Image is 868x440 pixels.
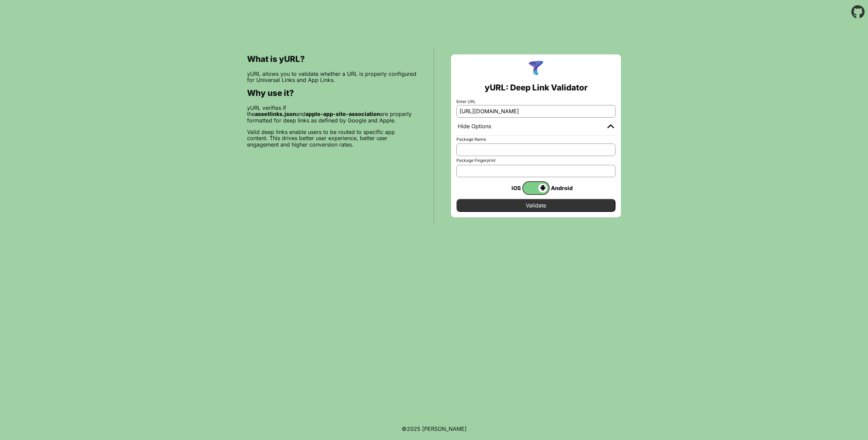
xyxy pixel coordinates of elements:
[402,418,467,440] footer: ©
[255,111,296,117] b: assetlinks.json
[247,54,417,64] h2: What is yURL?
[456,137,615,142] label: Package Name
[485,83,588,92] h2: yURL: Deep Link Validator
[456,199,615,212] input: Validate
[456,158,615,163] label: Package Fingerprint
[607,124,614,128] img: chevron
[247,105,417,123] p: yURL verifies if the and are properly formatted for deep links as defined by Google and Apple.
[247,129,417,148] p: Valid deep links enable users to be routed to specific app content. This drives better user exper...
[247,71,417,83] p: yURL allows you to validate whether a URL is properly configured for Universal Links and App Links.
[407,425,420,432] span: 2025
[306,111,380,117] b: apple-app-site-association
[550,184,577,192] div: Android
[422,425,467,432] a: Michael Ibragimchayev's Personal Site
[527,60,545,78] img: yURL Logo
[456,99,615,104] label: Enter URL
[495,184,522,192] div: iOS
[456,105,615,117] input: e.g. https://app.chayev.com/xyx
[247,88,417,98] h2: Why use it?
[458,123,491,130] div: Hide Options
